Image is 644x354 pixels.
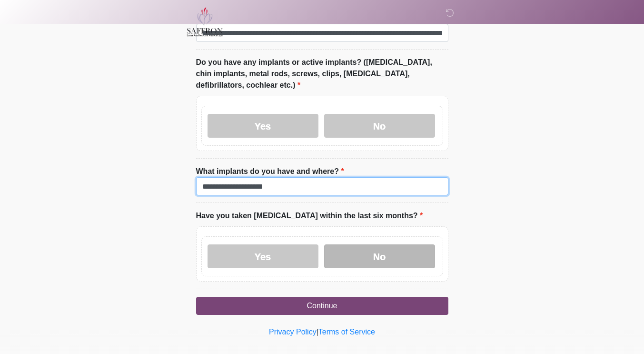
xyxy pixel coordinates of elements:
[196,166,344,177] label: What implants do you have and where?
[187,7,224,37] img: Saffron Laser Aesthetics and Medical Spa Logo
[324,114,435,138] label: No
[196,57,448,91] label: Do you have any implants or active implants? ([MEDICAL_DATA], chin implants, metal rods, screws, ...
[196,297,448,315] button: Continue
[269,328,317,336] a: Privacy Policy
[208,244,318,268] label: Yes
[317,328,318,336] a: |
[208,114,318,138] label: Yes
[196,210,423,222] label: Have you taken [MEDICAL_DATA] within the last six months?
[318,328,375,336] a: Terms of Service
[324,244,435,268] label: No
